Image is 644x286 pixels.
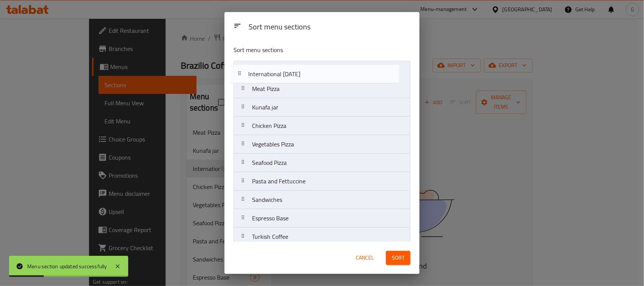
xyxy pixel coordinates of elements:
span: Cancel [356,253,374,263]
div: Menu section updated successfully [27,262,107,271]
p: Sort menu sections [234,45,374,55]
span: Sort [392,253,404,263]
button: Sort [386,251,410,265]
div: Sort menu sections [246,19,413,36]
button: Cancel [353,251,377,265]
